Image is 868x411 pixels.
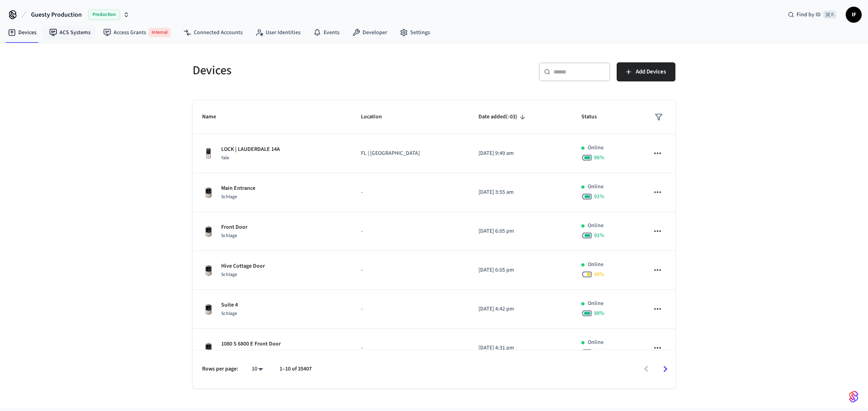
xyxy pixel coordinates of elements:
span: Schlage [221,271,237,278]
p: [DATE] 4:42 pm [478,305,563,313]
span: 96 % [594,154,604,162]
span: Yale [221,154,229,161]
a: Devices [2,25,43,40]
p: Online [588,260,604,269]
img: Schlage Sense Smart Deadbolt with Camelot Trim, Front [202,186,215,199]
p: - [361,227,459,235]
span: Schlage [221,193,237,200]
img: Schlage Sense Smart Deadbolt with Camelot Trim, Front [202,303,215,316]
img: Schlage Sense Smart Deadbolt with Camelot Trim, Front [202,225,215,238]
a: Settings [393,25,436,40]
img: Schlage Sense Smart Deadbolt with Camelot Trim, Front [202,342,215,355]
p: Online [588,183,604,191]
span: Schlage [221,349,237,356]
p: [DATE] 6:05 pm [478,266,563,274]
p: - [361,305,459,313]
span: Add Devices [636,67,666,77]
p: Hive Cottage Door [221,262,265,270]
span: 91 % [594,193,604,201]
p: Online [588,338,604,347]
p: 1080 S 6800 E Front Door [221,340,281,348]
p: 1–10 of 35407 [280,365,312,373]
p: - [361,188,459,197]
p: Main Entrance [221,184,255,193]
span: 48 % [594,270,604,278]
a: User Identities [249,25,307,40]
p: [DATE] 3:55 am [478,188,563,197]
span: Name [202,111,226,123]
span: Internal [149,28,171,37]
p: Suite 4 [221,301,238,309]
p: [DATE] 9:49 am [478,149,563,158]
p: Online [588,222,604,230]
h5: Devices [193,62,429,79]
p: [DATE] 4:31 pm [478,344,563,352]
p: FL | [GEOGRAPHIC_DATA] [361,149,459,158]
p: Online [588,144,604,152]
span: Date added(-03) [478,111,528,123]
p: Rows per page: [202,365,238,373]
span: Production [88,10,120,20]
span: Guesty Production [31,10,82,19]
span: Status [581,111,607,123]
p: Front Door [221,223,247,232]
span: Schlage [221,310,237,317]
a: ACS Systems [43,25,97,40]
button: Go to next page [656,360,675,378]
a: Developer [346,25,393,40]
span: 65 % [594,348,604,356]
p: [DATE] 6:05 pm [478,227,563,235]
div: 10 [248,363,267,375]
a: Events [307,25,346,40]
p: - [361,344,459,352]
span: IF [847,8,861,22]
span: Schlage [221,232,237,239]
span: Find by ID [797,11,821,19]
p: - [361,266,459,274]
button: Add Devices [617,62,675,81]
img: Yale Assure Touchscreen Wifi Smart Lock, Satin Nickel, Front [202,147,215,160]
span: 91 % [594,232,604,239]
p: LOCK | LAUDERDALE 14A [221,145,280,154]
span: Location [361,111,392,123]
p: Online [588,299,604,308]
span: 98 % [594,309,604,317]
span: ⌘ K [823,11,836,19]
img: Schlage Sense Smart Deadbolt with Camelot Trim, Front [202,264,215,277]
img: SeamLogoGradient.69752ec5.svg [849,390,858,403]
a: Connected Accounts [177,25,249,40]
button: IF [846,7,862,23]
a: Access GrantsInternal [97,25,177,41]
div: Find by ID⌘ K [781,8,843,22]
